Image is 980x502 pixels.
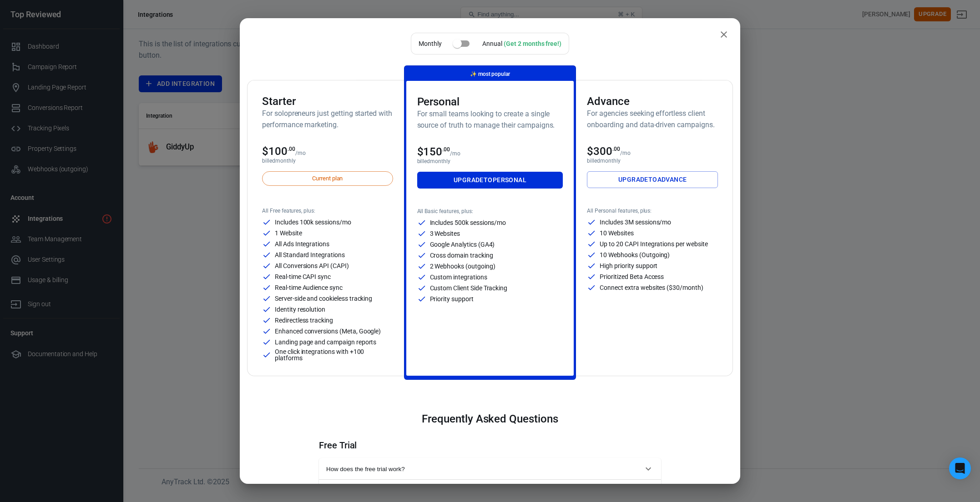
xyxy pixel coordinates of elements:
[275,263,349,269] p: All Conversions API (CAPI)
[470,71,477,77] span: magic
[275,252,345,258] p: All Standard Integrations
[600,273,664,280] p: Prioritized Beta Access
[587,171,718,188] a: UpgradetoAdvance
[275,219,351,225] p: Includes 100k sessions/mo
[417,158,563,164] p: billed monthly
[275,306,325,313] p: Identity resolution
[504,40,561,47] div: (Get 2 months free!)
[319,458,661,480] button: How does the free trial work?
[417,145,450,158] span: $150
[715,25,733,44] button: close
[587,145,620,158] span: $300
[419,39,442,49] p: Monthly
[600,219,671,225] p: Includes 3M sessions/mo
[417,172,563,189] a: UpgradetoPersonal
[612,146,620,152] sup: .00
[417,208,563,214] p: All Basic features, plus:
[450,150,460,157] p: /mo
[600,241,707,247] p: Up to 20 CAPI Integrations per website
[417,108,563,131] h6: For small teams looking to create a single source of truth to manage their campaigns.
[587,95,718,108] h3: Advance
[430,241,495,248] p: Google Analytics (GA4)
[470,70,510,79] p: most popular
[262,158,393,164] p: billed monthly
[275,295,372,302] p: Server-side and cookieless tracking
[295,150,306,156] p: /mo
[262,95,393,108] h3: Starter
[262,208,393,214] p: All Free features, plus:
[620,150,631,156] p: /mo
[275,339,376,345] p: Landing page and campaign reports
[326,466,643,472] span: How does the free trial work?
[430,252,493,258] p: Cross domain tracking
[319,440,661,451] h4: Free Trial
[430,296,474,302] p: Priority support
[275,348,393,361] p: One click integrations with +100 platforms
[275,284,343,291] p: Real-time Audience sync
[587,108,718,130] h6: For agencies seeking effortless client onboarding and data-driven campaigns.
[600,252,670,258] p: 10 Webhooks (Outgoing)
[430,285,508,291] p: Custom Client Side Tracking
[442,146,450,153] sup: .00
[600,230,633,236] p: 10 Websites
[275,273,331,280] p: Real-time CAPI sync
[430,274,487,280] p: Custom integrations
[275,317,333,323] p: Redirectless tracking
[319,480,661,502] button: Does each plan have a free trial?
[587,158,718,164] p: billed monthly
[430,219,506,226] p: Includes 500k sessions/mo
[307,174,348,183] span: Current plan
[288,146,295,152] sup: .00
[600,263,657,269] p: High priority support
[262,145,295,158] span: $100
[275,241,329,247] p: All Ads Integrations
[600,284,703,291] p: Connect extra websites ($30/month)
[949,457,971,479] div: Open Intercom Messenger
[275,230,302,236] p: 1 Website
[430,230,460,237] p: 3 Websites
[430,263,495,269] p: 2 Webhooks (outgoing)
[262,108,393,130] h6: For solopreneurs just getting started with performance marketing.
[482,39,561,49] div: Annual
[319,413,661,425] h3: Frequently Asked Questions
[587,208,718,214] p: All Personal features, plus:
[417,95,563,108] h3: Personal
[275,328,381,334] p: Enhanced conversions (Meta, Google)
